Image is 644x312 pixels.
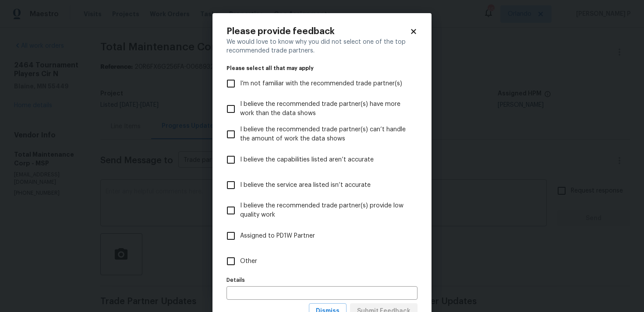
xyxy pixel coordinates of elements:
[240,257,257,266] span: Other
[226,38,418,55] div: We would love to know why you did not select one of the top recommended trade partners.
[226,277,418,283] label: Details
[226,27,410,36] h2: Please provide feedback
[240,231,315,241] span: Assigned to PD1W Partner
[226,66,418,71] legend: Please select all that may apply
[240,155,374,165] span: I believe the capabilities listed aren’t accurate
[240,125,410,144] span: I believe the recommended trade partner(s) can’t handle the amount of work the data shows
[240,79,402,88] span: I’m not familiar with the recommended trade partner(s)
[240,201,410,220] span: I believe the recommended trade partner(s) provide low quality work
[240,100,410,118] span: I believe the recommended trade partner(s) have more work than the data shows
[240,181,371,190] span: I believe the service area listed isn’t accurate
